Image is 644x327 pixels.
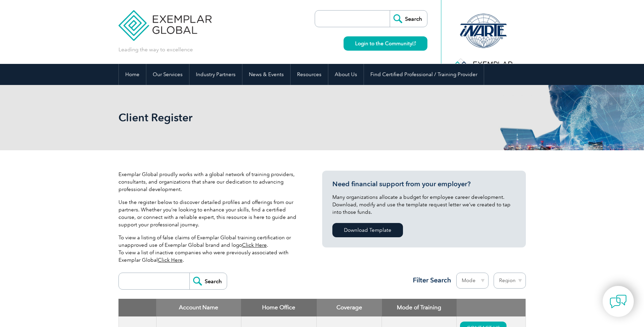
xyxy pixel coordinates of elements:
a: Home [119,64,146,85]
h3: Need financial support from your employer? [332,180,516,188]
th: Home Office: activate to sort column ascending [241,299,317,316]
th: : activate to sort column ascending [457,299,526,316]
a: Login to the Community [344,36,427,51]
p: Many organizations allocate a budget for employee career development. Download, modify and use th... [332,193,516,216]
a: Click Here [242,242,267,248]
p: Exemplar Global proudly works with a global network of training providers, consultants, and organ... [118,171,302,193]
th: Account Name: activate to sort column descending [156,299,241,316]
a: Find Certified Professional / Training Provider [364,64,484,85]
th: Coverage: activate to sort column ascending [317,299,382,316]
h2: Client Register [118,112,404,123]
img: contact-chat.png [610,293,627,310]
a: Resources [291,64,328,85]
th: Mode of Training: activate to sort column ascending [382,299,457,316]
p: Use the register below to discover detailed profiles and offerings from our partners. Whether you... [118,199,302,228]
img: open_square.png [412,41,416,45]
a: Click Here [158,257,183,263]
p: Leading the way to excellence [118,46,193,53]
h3: Filter Search [409,276,451,285]
a: Our Services [146,64,189,85]
input: Search [390,11,427,27]
a: Download Template [332,223,403,237]
a: Industry Partners [189,64,242,85]
p: To view a listing of false claims of Exemplar Global training certification or unapproved use of ... [118,234,302,264]
a: News & Events [242,64,290,85]
input: Search [189,273,227,289]
a: About Us [328,64,364,85]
